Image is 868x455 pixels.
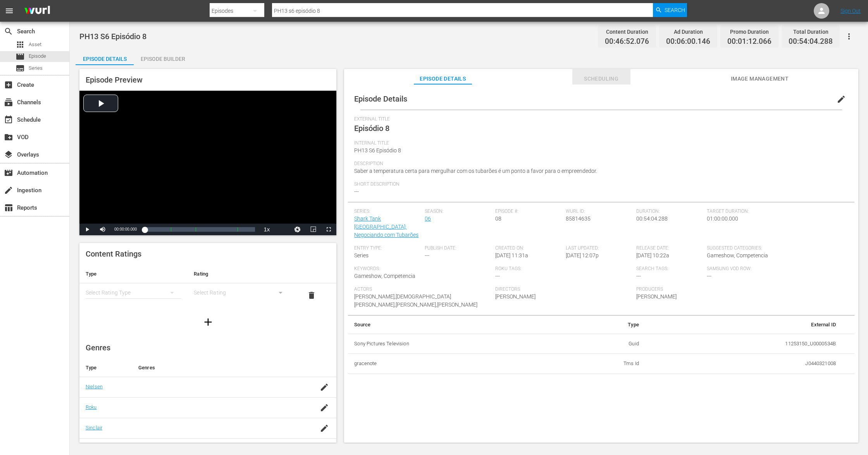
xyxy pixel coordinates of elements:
span: Channels [4,98,13,107]
span: Internal Title [354,140,844,146]
span: Actors [354,286,491,293]
div: Content Duration [605,26,649,37]
button: Episode Builder [134,50,192,65]
button: Picture-in-Picture [305,224,321,235]
span: Reports [4,203,13,212]
span: Series [354,252,369,259]
span: 00:46:52.076 [605,37,649,46]
a: Sign Out [840,8,861,14]
span: 85814635 [566,215,591,222]
th: Type [79,358,132,377]
span: Episode [15,52,25,61]
span: --- [495,273,500,279]
span: Episode Details [354,94,407,103]
span: Asset [15,40,25,49]
span: Gameshow, Competencia [354,273,415,279]
span: Series: [354,209,421,215]
div: Progress Bar [145,227,255,232]
th: gracenote [348,354,558,374]
span: edit [837,95,846,104]
span: Release Date: [636,245,703,252]
div: Ad Duration [666,26,710,37]
span: Episode #: [495,209,562,215]
a: Shark Tank [GEOGRAPHIC_DATA]: Negociando com Tubarões [354,215,418,238]
span: Created On: [495,245,562,252]
span: Description [354,161,844,167]
span: Last Updated: [566,245,632,252]
span: 00:54:04.288 [789,37,833,46]
span: [DATE] 10:22a [636,252,669,259]
a: Roku [86,404,97,410]
button: Playback Rate [259,224,274,235]
th: Source [348,315,558,334]
span: 01:00:00.000 [707,215,738,222]
span: Series [15,64,25,73]
button: Jump To Time [290,224,305,235]
span: menu [5,6,14,16]
span: Samsung VOD Row: [707,266,773,272]
span: Producers [636,286,773,293]
span: Episode Preview [86,75,143,84]
table: simple table [79,265,336,307]
span: [PERSON_NAME] [636,293,677,300]
th: Genres [132,358,309,377]
span: 00:54:04.288 [636,215,668,222]
span: Episode Details [414,74,472,84]
span: Episode [29,52,46,60]
span: Target Duration: [707,209,844,215]
span: Scheduling [572,74,630,84]
span: 00:06:00.146 [666,37,710,46]
span: Episódio 8 [354,124,389,133]
button: Search [653,3,687,17]
span: [PERSON_NAME],[DEMOGRAPHIC_DATA][PERSON_NAME],[PERSON_NAME],[PERSON_NAME] [354,293,477,308]
span: Asset [29,41,41,48]
table: simple table [348,315,854,374]
button: Play [79,224,95,235]
span: search [4,27,13,36]
span: VOD [4,133,13,142]
span: Search [665,3,685,17]
span: External Title [354,116,844,122]
span: Create [4,80,13,90]
th: Sony Pictures Television [348,334,558,354]
span: Schedule [4,115,13,124]
button: edit [832,90,851,109]
a: Sinclair [86,425,102,431]
span: Wurl ID: [566,209,632,215]
button: Episode Details [76,50,134,65]
span: Overlays [4,150,13,159]
div: Episode Details [76,50,134,68]
span: delete [307,291,316,300]
span: Keywords: [354,266,491,272]
span: Gameshow, Competencia [707,252,768,259]
span: Season: [425,209,491,215]
th: Type [79,265,188,283]
span: Roku Tags: [495,266,632,272]
span: --- [707,273,711,279]
span: Series [29,64,43,72]
th: Type [558,315,645,334]
td: Guid [558,334,645,354]
button: delete [302,286,321,305]
div: Episode Builder [134,50,192,68]
span: Automation [4,168,13,178]
div: Promo Duration [727,26,772,37]
span: Saber a temperatura certa para mergulhar com os tubarões é um ponto a favor para o empreendedor. [354,168,597,174]
span: Duration: [636,209,703,215]
span: 00:00:00.000 [114,227,137,231]
a: Nielsen [86,384,103,390]
th: External ID [645,315,842,334]
span: Search Tags: [636,266,703,272]
a: 06 [425,215,431,222]
td: Tms Id [558,354,645,374]
span: Ingestion [4,186,13,195]
span: Content Ratings [86,249,141,259]
span: [PERSON_NAME] [495,293,536,300]
th: Rating [188,265,296,283]
span: PH13 S6 Episódio 8 [79,32,146,41]
td: J0440321008 [645,354,842,374]
span: [DATE] 11:31a [495,252,528,259]
span: Publish Date: [425,245,491,252]
span: 00:01:12.066 [727,37,772,46]
td: 11253150_U0000534B [645,334,842,354]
